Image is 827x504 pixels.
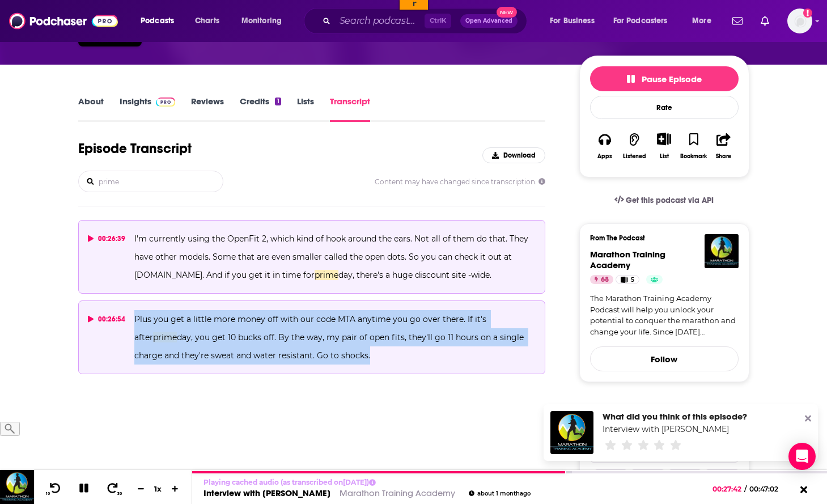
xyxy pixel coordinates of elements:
span: Ctrl K [425,14,451,28]
a: Marathon Training Academy [590,249,665,270]
div: 1 x [149,484,168,493]
a: 5 [616,275,639,284]
button: open menu [133,12,189,30]
span: More [692,13,711,29]
img: hlodeiro [28,4,42,18]
a: Credits1 [240,96,281,122]
span: Open Advanced [465,18,512,24]
span: Pause Episode [627,74,702,84]
p: Playing cached audio (as transcribed on [DATE] ) [203,478,531,486]
span: 68 [601,274,609,286]
a: Charts [188,12,226,30]
span: For Podcasters [613,13,668,29]
input: Search podcasts, credits, & more... [335,12,425,30]
span: day, you get 10 bucks off. By the way, my pair of open fits, they'll go 11 hours on a single char... [134,332,526,361]
div: Listened [623,153,646,160]
a: 68 [590,275,613,284]
span: 00:47:02 [747,485,790,493]
div: Apps [597,153,612,160]
div: Open Intercom Messenger [788,443,816,470]
h3: From The Podcast [590,234,730,242]
a: The Marathon Training Academy Podcast will help you unlock your potential to conquer the marathon... [590,293,739,337]
svg: Add a profile image [803,9,812,18]
span: Charts [195,13,219,29]
span: prime [315,270,338,280]
span: / [744,485,747,493]
input: Search transcript... [97,171,223,192]
div: 00:26:54 [88,310,126,328]
a: Clear [212,11,231,20]
button: 30 [103,482,124,496]
span: Plus you get a little more money off with our code MTA anytime you go over there. If it's after [134,314,489,342]
button: Follow [590,346,739,371]
span: Get this podcast via API [626,196,714,205]
span: 00:27:42 [713,485,744,493]
span: Download [503,151,536,159]
a: Reviews [191,96,224,122]
a: Marathon Training Academy [340,488,455,498]
button: Show profile menu [787,9,812,33]
a: InsightsPodchaser Pro [120,96,176,122]
input: ASIN, PO, Alias, + more... [60,5,151,19]
div: Rate [590,96,739,119]
button: Share [709,125,738,167]
button: open menu [606,12,684,30]
div: Bookmark [680,153,707,160]
div: 00:26:39 [88,230,126,248]
div: List [660,153,669,160]
img: User Profile [787,9,812,33]
button: 10 [44,482,65,496]
div: What did you think of this episode? [603,411,747,422]
a: Interview with [PERSON_NAME] [203,488,330,498]
a: Copy [193,11,212,20]
button: Bookmark [679,125,709,167]
span: I'm currently using the OpenFit 2, which kind of hook around the ears. Not all of them do that. T... [134,234,531,280]
span: Podcasts [141,13,174,29]
a: Get this podcast via API [605,187,723,214]
span: Monitoring [241,13,282,29]
a: Interview with Joe De Sena [603,424,729,434]
a: Transcript [330,96,370,122]
span: 10 [46,492,50,496]
span: day, there's a huge discount site -wide. [338,270,491,280]
img: Interview with Joe De Sena [550,411,593,454]
img: Podchaser Pro [156,98,176,107]
button: Open AdvancedNew [460,14,518,28]
button: Download [482,147,545,163]
a: Show notifications dropdown [756,11,774,31]
button: Show More Button [652,133,676,145]
div: about 1 month ago [469,490,531,497]
button: 00:26:54Plus you get a little more money off with our code MTA anytime you go over there. If it's... [78,300,546,374]
button: open menu [234,12,296,30]
div: 1 [275,98,281,105]
img: Marathon Training Academy [705,234,739,268]
div: Search podcasts, credits, & more... [315,8,538,34]
span: 30 [117,492,122,496]
span: 5 [631,274,634,286]
a: View [175,11,193,20]
a: Lists [297,96,314,122]
button: open menu [542,12,609,30]
input: ASIN [175,3,228,11]
a: Show notifications dropdown [728,11,747,31]
span: prime [153,332,177,342]
span: New [497,7,517,18]
a: About [78,96,104,122]
img: Podchaser - Follow, Share and Rate Podcasts [9,10,118,32]
h1: Episode Transcript [78,140,192,157]
button: 00:26:39I'm currently using the OpenFit 2, which kind of hook around the ears. Not all of them do... [78,220,546,294]
span: Content may have changed since transcription. [375,177,545,186]
div: Share [716,153,731,160]
div: Show More ButtonList [649,125,678,167]
button: Apps [590,125,620,167]
span: Logged in as HLodeiro [787,9,812,33]
button: Pause Episode [590,66,739,91]
button: Listened [620,125,649,167]
span: For Business [550,13,595,29]
button: open menu [684,12,726,30]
